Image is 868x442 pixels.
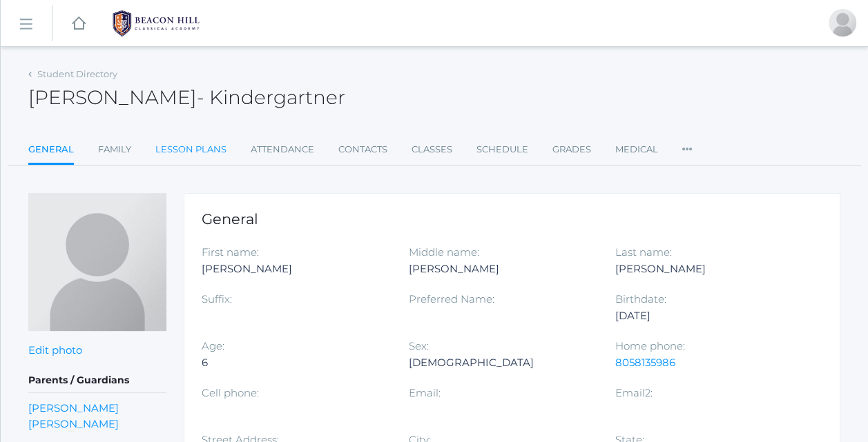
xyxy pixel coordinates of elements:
[615,308,801,324] div: [DATE]
[28,369,166,392] h5: Parents / Guardians
[202,261,387,277] div: [PERSON_NAME]
[412,136,452,163] a: Classes
[408,245,479,259] label: Middle name:
[155,136,226,163] a: Lesson Plans
[408,354,594,371] div: [DEMOGRAPHIC_DATA]
[408,386,440,399] label: Email:
[615,356,675,369] a: 8058135986
[28,416,119,432] a: [PERSON_NAME]
[615,261,801,277] div: [PERSON_NAME]
[28,343,82,356] a: Edit photo
[251,136,314,163] a: Attendance
[552,136,591,163] a: Grades
[104,6,208,41] img: BHCALogos-05-308ed15e86a5a0abce9b8dd61676a3503ac9727e845dece92d48e8588c001991.png
[202,354,387,371] div: 6
[338,136,387,163] a: Contacts
[615,339,685,352] label: Home phone:
[408,261,594,277] div: [PERSON_NAME]
[202,386,259,399] label: Cell phone:
[202,211,822,227] h1: General
[37,68,117,79] a: Student Directory
[28,87,345,108] h2: [PERSON_NAME]
[615,136,658,163] a: Medical
[408,339,428,352] label: Sex:
[28,136,74,165] a: General
[615,245,672,259] label: Last name:
[408,292,494,305] label: Preferred Name:
[98,136,131,163] a: Family
[476,136,528,163] a: Schedule
[28,400,119,416] a: [PERSON_NAME]
[28,193,166,331] img: Vincent Scrudato
[202,245,259,259] label: First name:
[829,9,856,37] div: Ashley Scrudato
[197,86,345,109] span: - Kindergartner
[202,292,232,305] label: Suffix:
[615,386,653,399] label: Email2:
[202,339,224,352] label: Age:
[615,292,666,305] label: Birthdate:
